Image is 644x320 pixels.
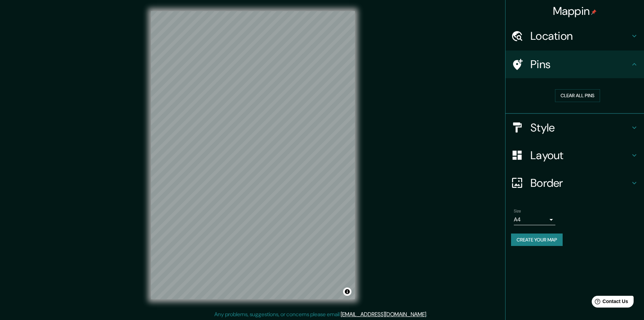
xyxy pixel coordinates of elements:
[428,310,430,319] div: .
[582,293,636,312] iframe: Help widget launcher
[514,208,521,214] label: Size
[591,9,597,15] img: pin-icon.png
[553,4,597,18] h4: Mappin
[427,310,428,319] div: .
[506,114,644,141] div: Style
[214,310,427,319] p: Any problems, suggestions, or concerns please email .
[343,287,351,296] button: Toggle attribution
[530,121,630,135] h4: Style
[506,169,644,197] div: Border
[530,176,630,190] h4: Border
[341,311,426,318] a: [EMAIL_ADDRESS][DOMAIN_NAME]
[514,214,555,225] div: A4
[530,148,630,162] h4: Layout
[555,89,600,102] button: Clear all pins
[506,141,644,169] div: Layout
[506,22,644,50] div: Location
[530,29,630,43] h4: Location
[511,234,563,246] button: Create your map
[506,51,644,78] div: Pins
[151,11,355,299] canvas: Map
[530,57,630,71] h4: Pins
